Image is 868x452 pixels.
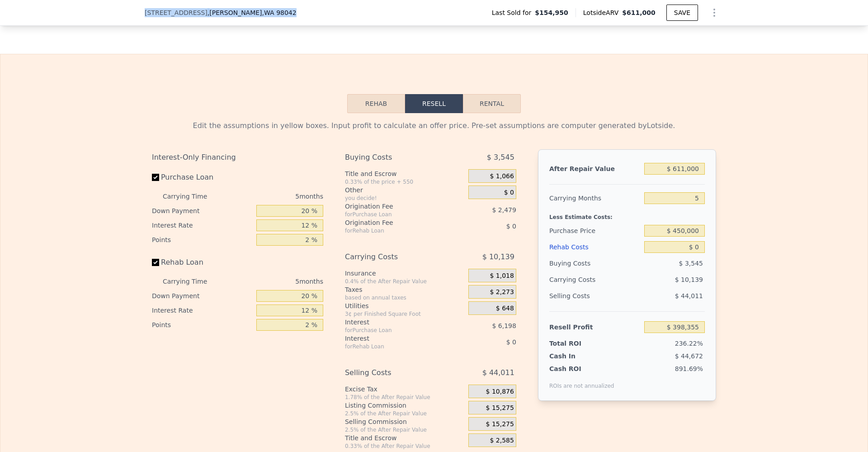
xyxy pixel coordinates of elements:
[345,178,465,186] div: 0.33% of the price + 550
[345,218,446,227] div: Origination Fee
[675,276,703,283] span: $ 10,139
[152,318,253,332] div: Points
[345,334,446,343] div: Interest
[345,318,446,327] div: Interest
[549,319,641,335] div: Resell Profit
[345,327,446,334] div: for Purchase Loan
[345,401,465,410] div: Listing Commission
[152,289,253,303] div: Down Payment
[345,426,465,433] div: 2.5% of the After Repair Value
[345,394,465,401] div: 1.78% of the After Repair Value
[345,417,465,426] div: Selling Commission
[345,195,465,202] div: you decide!
[152,254,253,271] label: Rehab Loan
[152,174,159,181] input: Purchase Loan
[583,8,622,17] span: Lotside ARV
[506,223,516,230] span: $ 0
[152,259,159,266] input: Rehab Loan
[549,364,614,373] div: Cash ROI
[679,260,703,267] span: $ 3,545
[549,271,606,288] div: Carrying Costs
[225,189,323,204] div: 5 months
[549,239,641,255] div: Rehab Costs
[345,285,465,294] div: Taxes
[549,255,641,271] div: Buying Costs
[549,223,641,239] div: Purchase Price
[345,294,465,301] div: based on annual taxes
[675,365,703,372] span: 891.69%
[345,211,446,218] div: for Purchase Loan
[225,274,323,289] div: 5 months
[345,343,446,350] div: for Rehab Loan
[549,161,641,177] div: After Repair Value
[152,120,716,131] div: Edit the assumptions in yellow boxes. Input profit to calculate an offer price. Pre-set assumptio...
[506,338,516,346] span: $ 0
[152,204,253,218] div: Down Payment
[345,365,446,381] div: Selling Costs
[345,385,465,394] div: Excise Tax
[345,186,465,195] div: Other
[549,190,641,206] div: Carrying Months
[490,288,514,296] span: $ 2,273
[152,218,253,233] div: Interest Rate
[347,94,405,113] button: Rehab
[705,4,723,22] button: Show Options
[535,8,568,17] span: $154,950
[163,274,222,289] div: Carrying Time
[345,410,465,417] div: 2.5% of the After Repair Value
[345,310,465,318] div: 3¢ per Finished Square Foot
[549,373,614,390] div: ROIs are not annualized
[345,278,465,285] div: 0.4% of the After Repair Value
[549,352,606,361] div: Cash In
[492,322,516,329] span: $ 6,198
[486,404,514,412] span: $ 15,275
[345,301,465,310] div: Utilities
[549,206,705,223] div: Less Estimate Costs:
[549,288,641,304] div: Selling Costs
[486,420,514,428] span: $ 15,275
[490,272,514,280] span: $ 1,018
[345,433,465,442] div: Title and Escrow
[492,206,516,214] span: $ 2,479
[486,388,514,396] span: $ 10,876
[482,365,514,381] span: $ 44,011
[145,8,208,17] span: [STREET_ADDRESS]
[345,202,446,211] div: Origination Fee
[492,8,535,17] span: Last Sold for
[152,303,253,318] div: Interest Rate
[152,233,253,247] div: Points
[549,339,606,348] div: Total ROI
[152,169,253,186] label: Purchase Loan
[345,269,465,278] div: Insurance
[208,8,297,17] span: , [PERSON_NAME]
[345,149,446,166] div: Buying Costs
[482,249,514,265] span: $ 10,139
[152,149,323,166] div: Interest-Only Financing
[675,352,703,360] span: $ 44,672
[490,437,514,445] span: $ 2,585
[345,249,446,265] div: Carrying Costs
[345,169,465,178] div: Title and Escrow
[496,305,514,313] span: $ 648
[487,149,514,166] span: $ 3,545
[163,189,222,204] div: Carrying Time
[666,5,698,21] button: SAVE
[262,9,297,16] span: , WA 98042
[345,442,465,450] div: 0.33% of the After Repair Value
[675,340,703,347] span: 236.22%
[463,94,521,113] button: Rental
[675,292,703,300] span: $ 44,011
[622,9,656,16] span: $611,000
[490,172,514,181] span: $ 1,066
[405,94,463,113] button: Resell
[345,227,446,234] div: for Rehab Loan
[504,189,514,197] span: $ 0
